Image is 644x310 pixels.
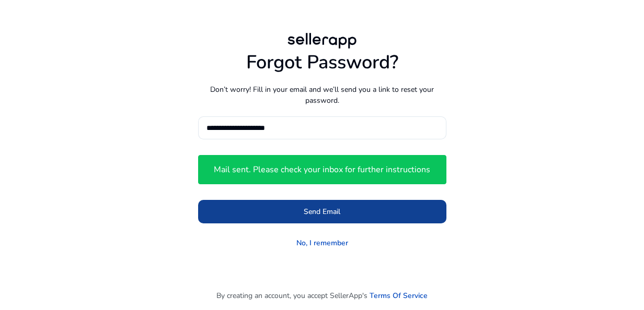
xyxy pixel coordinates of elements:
[304,206,340,217] span: Send Email
[198,84,446,106] p: Don’t worry! Fill in your email and we’ll send you a link to reset your password.
[214,165,430,175] h4: Mail sent. Please check your inbox for further instructions
[370,290,428,301] a: Terms Of Service
[296,237,348,248] a: No, I remember
[198,51,446,74] h1: Forgot Password?
[198,200,446,223] button: Send Email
